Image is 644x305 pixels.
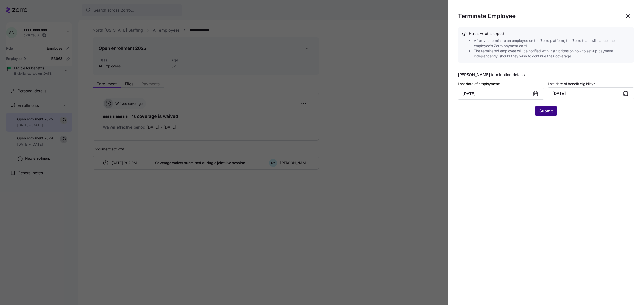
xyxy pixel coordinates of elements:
[458,12,620,20] h1: Terminate Employee
[458,88,544,100] input: MM/DD/YYYY
[474,48,631,59] span: The terminated employee will be notified with instructions on how to set-up payment independently...
[469,31,630,36] h4: Here's what to expect:
[474,38,631,48] span: After you terminate an employee on the Zorro platform, the Zorro team will cancel the employee's ...
[539,108,553,114] span: Submit
[548,81,595,86] span: Last date of benefit eligibility *
[458,73,634,77] span: [PERSON_NAME] termination details
[458,81,501,87] label: Last date of employment
[548,87,634,99] button: [DATE]
[535,106,557,116] button: Submit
